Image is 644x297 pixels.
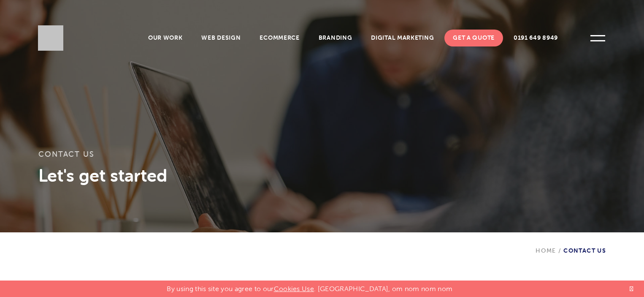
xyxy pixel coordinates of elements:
[556,247,563,254] span: /
[38,150,606,165] h1: Contact Us
[536,232,606,254] div: Contact Us
[536,247,556,254] a: Home
[274,285,314,293] a: Cookies Use
[167,281,452,293] p: By using this site you agree to our . [GEOGRAPHIC_DATA], om nom nom nom
[251,30,308,46] a: Ecommerce
[505,30,566,46] a: 0191 649 8949
[193,30,249,46] a: Web Design
[38,165,606,186] h3: Let's get started
[444,30,503,46] a: Get A Quote
[140,30,191,46] a: Our Work
[363,30,442,46] a: Digital Marketing
[38,25,63,51] img: Sleeky Web Design Newcastle
[310,30,361,46] a: Branding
